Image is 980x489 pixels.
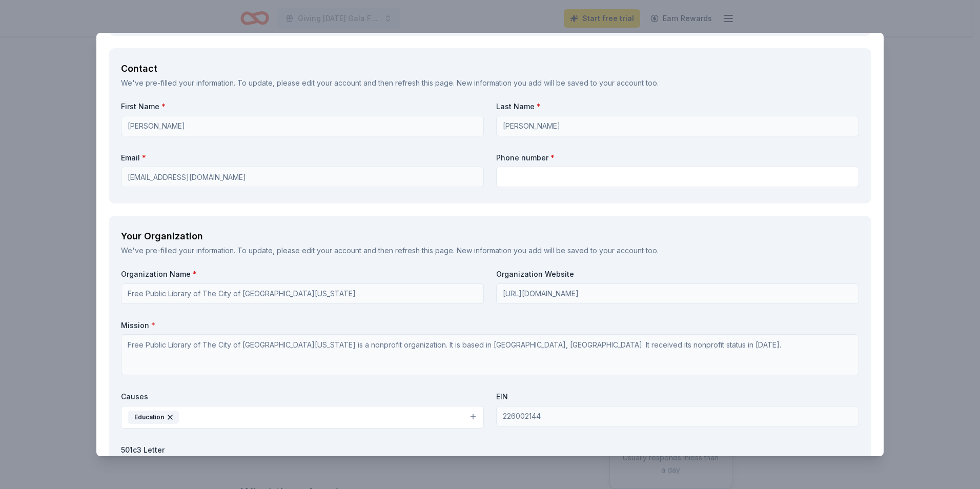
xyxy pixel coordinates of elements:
[121,320,859,331] label: Mission
[302,78,361,87] a: edit your account
[121,392,484,402] label: Causes
[121,228,859,244] div: Your Organization
[496,392,859,402] label: EIN
[496,101,859,112] label: Last Name
[121,101,484,112] label: First Name
[121,445,859,455] label: 501c3 Letter
[302,246,361,255] a: edit your account
[121,406,484,429] button: Education
[121,77,859,89] div: We've pre-filled your information. To update, please and then refresh this page. New information ...
[121,334,859,375] textarea: Free Public Library of The City of [GEOGRAPHIC_DATA][US_STATE] is a nonprofit organization. It is...
[496,269,859,279] label: Organization Website
[121,244,859,257] div: We've pre-filled your information. To update, please and then refresh this page. New information ...
[496,153,859,163] label: Phone number
[121,269,484,279] label: Organization Name
[128,411,179,424] div: Education
[121,60,859,77] div: Contact
[121,153,484,163] label: Email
